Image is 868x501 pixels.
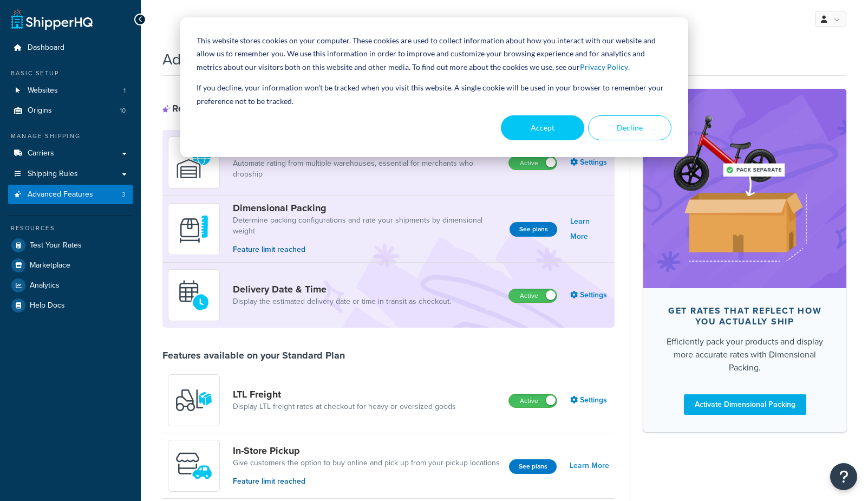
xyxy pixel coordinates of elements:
[233,388,456,400] a: LTL Freight
[570,458,609,473] a: Learn More
[162,49,291,70] h1: Advanced Features
[120,106,126,115] span: 10
[8,224,133,233] div: Resources
[830,463,857,490] button: Open Resource Center
[28,86,58,95] span: Websites
[684,394,806,415] a: Activate Dimensional Packing
[8,185,133,205] li: Advanced Features
[28,170,78,179] span: Shipping Rules
[8,185,133,205] a: Advanced Features3
[580,61,628,74] a: Privacy Policy
[501,115,584,140] button: Accept
[162,102,238,114] div: Recommended
[509,394,557,407] label: Active
[570,288,609,303] a: Settings
[233,158,500,180] a: Automate rating from multiple warehouses, essential for merchants who dropship
[8,296,133,315] a: Help Docs
[233,296,451,307] a: Display the estimated delivery date or time in transit as checkout.
[175,144,213,181] img: WatD5o0RtDAAAAAElFTkSuQmCC
[8,69,133,78] div: Basic Setup
[233,458,500,469] a: Give customers the option to buy online and pick up from your pickup locations
[661,335,829,374] div: Efficiently pack your products and display more accurate rates with Dimensional Packing.
[197,81,671,108] p: If you decline, your information won’t be tracked when you visit this website. A single cookie wi...
[28,106,52,115] span: Origins
[8,101,133,121] a: Origins10
[8,81,133,101] li: Websites
[8,164,133,184] a: Shipping Rules
[28,43,64,53] span: Dashboard
[175,381,213,419] img: y79ZsPf0fXUFUhFXDzUgf+ktZg5F2+ohG75+v3d2s1D9TjoU8PiyCIluIjV41seZevKCRuEjTPPOKHJsQcmKCXGdfprl3L4q7...
[509,289,557,302] label: Active
[162,349,345,361] div: Features available on your Standard Plan
[122,190,126,199] span: 3
[661,305,829,327] div: Get rates that reflect how you actually ship
[510,222,557,237] button: See plans
[570,214,609,244] a: Learn More
[233,283,451,295] a: Delivery Date & Time
[233,401,456,412] a: Display LTL freight rates at checkout for heavy or oversized goods
[180,17,688,157] div: Cookie banner
[175,447,213,485] img: wfgcfpwTIucLEAAAAASUVORK5CYII=
[8,81,133,101] a: Websites1
[30,301,65,310] span: Help Docs
[588,115,671,140] button: Decline
[8,236,133,255] a: Test Your Rates
[8,101,133,121] li: Origins
[30,281,60,290] span: Analytics
[175,210,213,248] img: DTVBYsAAAAAASUVORK5CYII=
[28,190,93,199] span: Advanced Features
[509,157,557,170] label: Active
[233,445,500,457] a: In-Store Pickup
[30,261,70,270] span: Marketplace
[570,155,609,170] a: Settings
[233,202,501,214] a: Dimensional Packing
[197,34,671,74] p: This website stores cookies on your computer. These cookies are used to collect information about...
[8,38,133,58] a: Dashboard
[8,144,133,164] a: Carriers
[233,145,500,157] a: Multi-Origin Shipping
[28,149,54,158] span: Carriers
[509,459,557,474] button: See plans
[233,476,500,487] p: Feature limit reached
[8,132,133,141] div: Manage Shipping
[570,393,609,408] a: Settings
[660,105,830,272] img: feature-image-dim-d40ad3071a2b3c8e08177464837368e35600d3c5e73b18a22c1e4bb210dc32ac.png
[8,256,133,275] a: Marketplace
[233,215,501,237] a: Determine packing configurations and rate your shipments by dimensional weight
[30,241,82,250] span: Test Your Rates
[175,276,213,314] img: gfkeb5ejjkALwAAAABJRU5ErkJggg==
[8,276,133,295] a: Analytics
[233,244,501,256] p: Feature limit reached
[123,86,126,95] span: 1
